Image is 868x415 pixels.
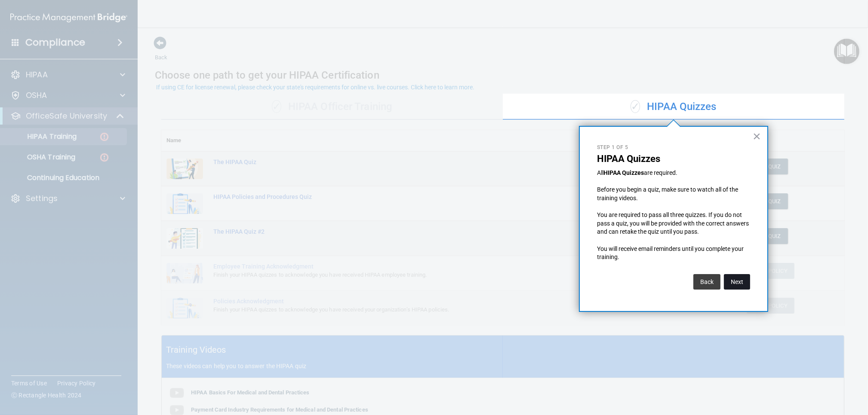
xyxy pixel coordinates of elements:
[644,169,677,176] span: are required.
[597,144,750,151] p: Step 1 of 5
[597,169,603,176] span: All
[597,245,750,262] p: You will receive email reminders until you complete your training.
[597,153,750,165] p: HIPAA Quizzes
[503,94,844,120] div: HIPAA Quizzes
[597,186,750,202] p: Before you begin a quiz, make sure to watch all of the training videos.
[753,129,761,143] button: Close
[603,169,644,176] strong: HIPAA Quizzes
[693,274,720,290] button: Back
[631,100,640,113] span: ✓
[597,211,750,236] p: You are required to pass all three quizzes. If you do not pass a quiz, you will be provided with ...
[724,274,750,290] button: Next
